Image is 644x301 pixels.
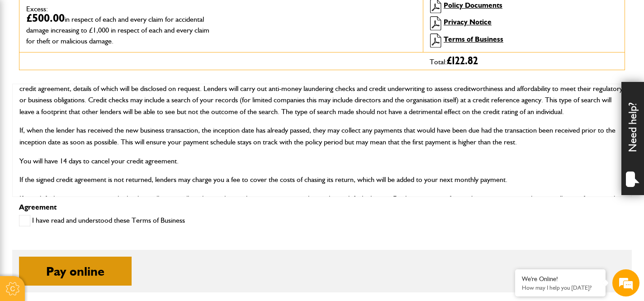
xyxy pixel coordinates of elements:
[19,215,185,226] label: I have read and understood these Terms of Business
[123,234,164,247] em: Start Chat
[19,193,625,216] p: If you default on your payments, the lenders will try to collect the initial missed payment again...
[19,124,625,148] p: If, when the lender has received the new business transaction, the inception date has already pas...
[444,18,492,26] a: Privacy Notice
[444,1,502,10] a: Policy Documents
[26,5,214,13] dt: Excess:
[26,13,214,45] dd: £500.00
[19,257,132,286] button: Pay online
[12,137,165,157] input: Enter your phone number
[47,51,152,62] div: Chat with us now
[26,15,209,45] span: in respect of each and every claim for accidental damage increasing to £1,000 in respect of each ...
[522,275,599,283] div: We're Online!
[12,164,165,227] textarea: Type your message and hit 'Enter'
[621,82,644,195] div: Need help?
[19,174,625,186] p: If the signed credit agreement is not returned, lenders may charge you a fee to cover the costs o...
[12,84,165,104] input: Enter your last name
[444,35,503,43] a: Terms of Business
[447,56,478,67] span: £
[19,155,625,167] p: You will have 14 days to cancel your credit agreement.
[452,56,478,67] span: 122.82
[423,53,625,70] div: Total:
[12,110,165,130] input: Enter your email address
[522,284,599,291] p: How may I help you today?
[148,5,170,26] div: Minimize live chat window
[15,50,38,63] img: d_20077148190_company_1631870298795_20077148190
[19,71,625,117] p: Where we arrange credit we act as an independent credit broker and arrange credit with either you...
[19,204,625,211] p: Agreement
